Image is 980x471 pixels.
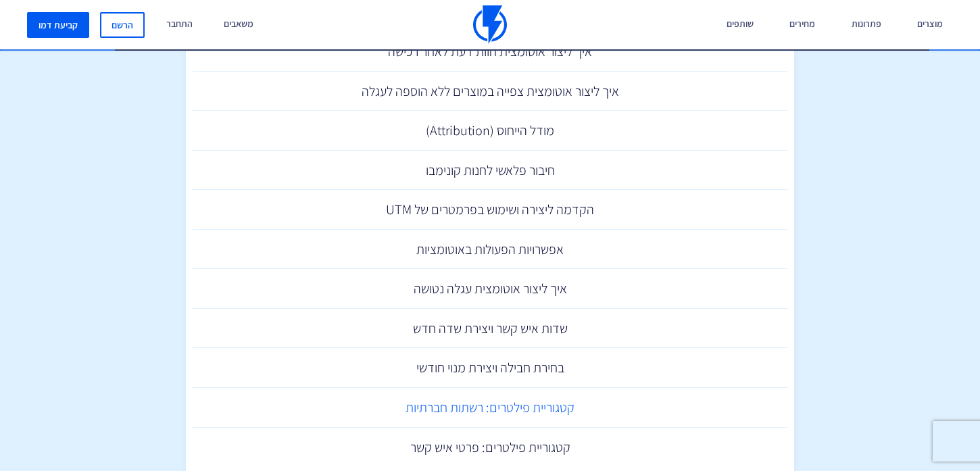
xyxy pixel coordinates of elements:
a: אפשרויות הפעולות באוטומציות [193,230,787,270]
a: שדות איש קשר ויצירת שדה חדש [193,309,787,349]
a: בחירת חבילה ויצירת מנוי חודשי [193,348,787,388]
a: מודל הייחוס (Attribution) [193,111,787,151]
a: איך ליצור אוטומצית חוות דעת לאחר רכישה [193,32,787,72]
a: חיבור פלאשי לחנות קונימבו [193,151,787,191]
a: הרשם [100,12,145,38]
a: איך ליצור אוטומצית עגלה נטושה [193,269,787,309]
a: איך ליצור אוטומצית צפייה במוצרים ללא הוספה לעגלה [193,72,787,111]
a: קטגוריית פילטרים: פרטי איש קשר [193,428,787,468]
a: קטגוריית פילטרים: רשתות חברתיות [193,388,787,428]
a: קביעת דמו [27,12,89,38]
a: הקדמה ליצירה ושימוש בפרמטרים של UTM [193,190,787,230]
